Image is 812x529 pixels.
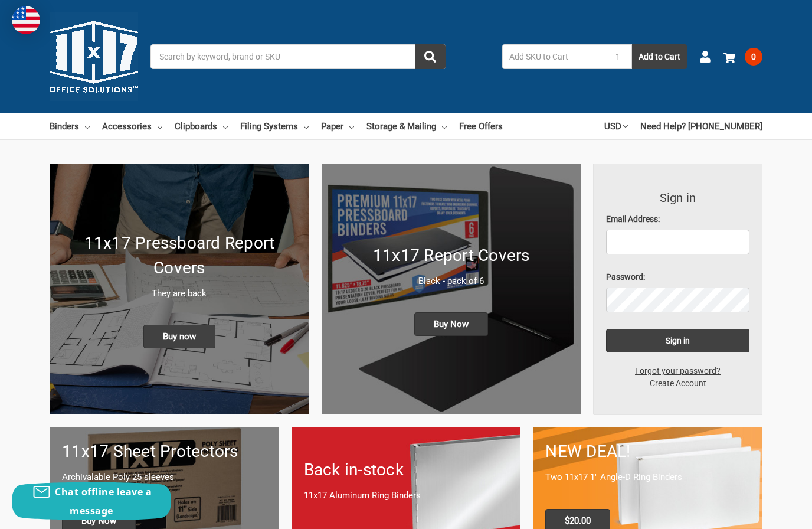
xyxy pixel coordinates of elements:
span: Buy now [143,325,215,348]
a: Filing Systems [240,113,309,139]
a: Need Help? [PHONE_NUMBER] [640,113,762,139]
p: 11x17 Aluminum Ring Binders [304,489,509,502]
img: 11x17.com [50,12,138,101]
h1: NEW DEAL! [545,439,750,464]
span: Buy Now [414,312,488,336]
label: Password: [606,271,750,283]
button: Add to Cart [632,44,687,69]
h1: 11x17 Sheet Protectors [62,439,267,464]
img: duty and tax information for United States [12,6,40,34]
h1: 11x17 Report Covers [334,243,569,268]
input: Sign in [606,329,750,352]
img: 11x17 Report Covers [322,164,581,414]
input: Add SKU to Cart [502,44,604,69]
a: New 11x17 Pressboard Binders 11x17 Pressboard Report Covers They are back Buy now [50,164,309,414]
a: Paper [321,113,354,139]
p: They are back [62,287,297,301]
p: Archivalable Poly 25 sleeves [62,471,267,484]
a: USD [604,113,628,139]
span: 0 [745,48,762,66]
h1: 11x17 Pressboard Report Covers [62,231,297,280]
p: Black - pack of 6 [334,275,569,288]
h1: Back in-stock [304,458,509,482]
input: Search by keyword, brand or SKU [150,44,446,69]
img: New 11x17 Pressboard Binders [50,164,309,414]
a: Accessories [102,113,162,139]
a: 11x17 Report Covers 11x17 Report Covers Black - pack of 6 Buy Now [322,164,581,414]
a: 0 [723,41,762,72]
a: Create Account [643,377,713,390]
a: Clipboards [175,113,228,139]
a: Storage & Mailing [366,113,447,139]
a: Forgot your password? [628,365,727,377]
label: Email Address: [606,213,750,226]
span: Chat offline leave a message [55,485,152,517]
a: Binders [50,113,90,139]
button: Chat offline leave a message [12,482,171,520]
a: Free Offers [459,113,503,139]
h3: Sign in [606,189,750,207]
p: Two 11x17 1" Angle-D Ring Binders [545,471,750,484]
